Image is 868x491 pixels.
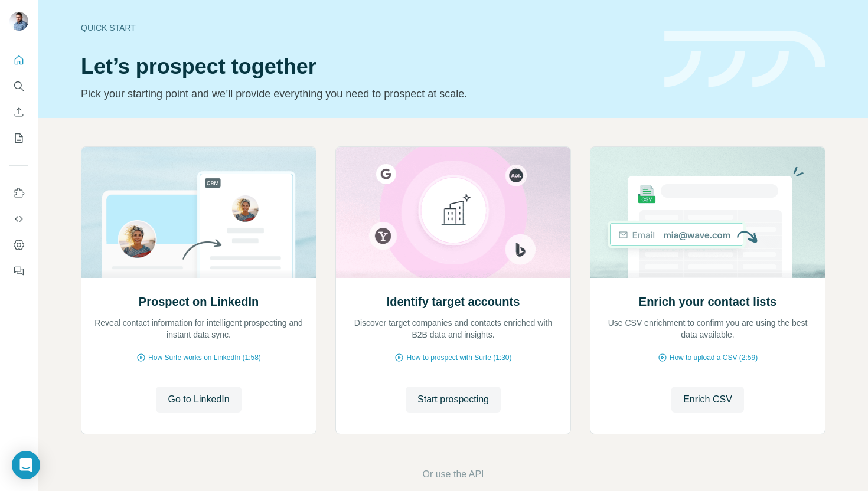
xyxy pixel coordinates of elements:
[670,352,758,363] span: How to upload a CSV (2:59)
[9,260,28,281] button: Feedback
[639,293,776,310] h2: Enrich your contact lists
[81,22,650,34] div: Quick start
[9,50,28,71] button: Quick start
[81,86,650,102] p: Pick your starting point and we’ll provide everything you need to prospect at scale.
[9,102,28,123] button: Enrich CSV
[9,208,28,230] button: Use Surfe API
[664,31,825,88] img: banner
[9,234,28,256] button: Dashboard
[156,387,241,413] button: Go to LinkedIn
[93,317,304,341] p: Reveal contact information for intelligent prospecting and instant data sync.
[335,147,571,278] img: Identify target accounts
[602,317,813,341] p: Use CSV enrichment to confirm you are using the best data available.
[9,76,28,97] button: Search
[671,387,744,413] button: Enrich CSV
[9,127,28,149] button: My lists
[148,352,261,363] span: How Surfe works on LinkedIn (1:58)
[387,293,520,310] h2: Identify target accounts
[81,55,650,78] h1: Let’s prospect together
[406,352,511,363] span: How to prospect with Surfe (1:30)
[422,467,484,482] button: Or use the API
[139,293,259,310] h2: Prospect on LinkedIn
[590,147,825,278] img: Enrich your contact lists
[9,12,28,31] img: Avatar
[9,182,28,204] button: Use Surfe on LinkedIn
[12,451,40,479] div: Open Intercom Messenger
[168,392,229,407] span: Go to LinkedIn
[406,387,501,413] button: Start prospecting
[81,147,316,278] img: Prospect on LinkedIn
[683,392,732,407] span: Enrich CSV
[348,317,559,341] p: Discover target companies and contacts enriched with B2B data and insights.
[417,392,489,407] span: Start prospecting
